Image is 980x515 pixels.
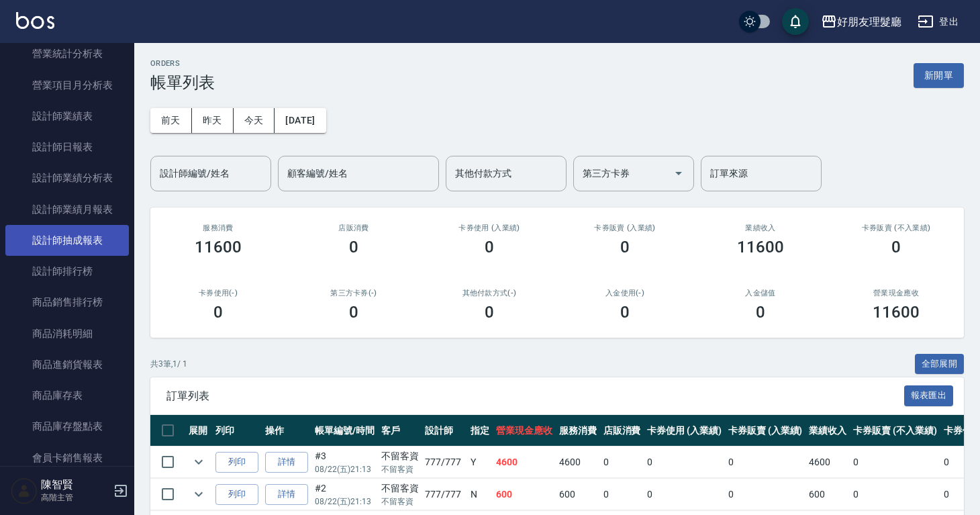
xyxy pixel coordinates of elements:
td: 0 [600,447,644,478]
h2: 入金使用(-) [573,289,677,297]
a: 詳情 [265,484,308,505]
h3: 服務消費 [166,224,270,232]
h2: 卡券販賣 (入業績) [573,224,677,232]
h3: 11600 [195,238,242,256]
img: Logo [16,12,54,29]
td: 0 [850,447,940,478]
td: 0 [600,479,644,510]
a: 商品庫存表 [5,380,129,411]
a: 商品銷售排行榜 [5,287,129,318]
button: save [782,8,809,35]
div: 不留客資 [381,449,419,463]
h2: 營業現金應收 [844,289,948,297]
td: 0 [725,447,806,478]
td: 600 [805,479,850,510]
p: 高階主管 [41,491,109,504]
h3: 0 [213,303,223,322]
td: 4600 [556,447,600,478]
th: 店販消費 [600,415,644,447]
th: 設計師 [422,415,467,447]
th: 操作 [262,415,311,447]
h3: 0 [485,303,494,322]
h2: 業績收入 [709,224,812,232]
a: 新開單 [914,68,964,81]
h3: 0 [620,303,630,322]
h3: 11600 [737,238,784,256]
h2: 入金儲值 [709,289,812,297]
p: 08/22 (五) 21:13 [315,463,375,475]
td: 0 [850,479,940,510]
p: 共 3 筆, 1 / 1 [150,358,187,370]
button: 登出 [912,9,964,34]
h3: 11600 [873,303,920,322]
a: 設計師業績月報表 [5,194,129,225]
td: 600 [556,479,600,510]
td: N [467,479,493,510]
button: 前天 [150,108,192,133]
td: 777 /777 [422,479,467,510]
button: 列印 [215,452,258,473]
th: 卡券使用 (入業績) [644,415,725,447]
a: 報表匯出 [904,389,954,402]
th: 服務消費 [556,415,600,447]
a: 詳情 [265,452,308,473]
h2: 卡券使用 (入業績) [438,224,541,232]
td: #2 [311,479,378,510]
button: 列印 [215,484,258,505]
h3: 0 [349,238,358,256]
button: [DATE] [275,108,326,133]
a: 商品進銷貨報表 [5,349,129,380]
h3: 帳單列表 [150,73,215,92]
th: 展開 [185,415,212,447]
td: 0 [725,479,806,510]
a: 設計師日報表 [5,132,129,162]
a: 設計師業績表 [5,101,129,132]
button: expand row [189,452,209,472]
button: 昨天 [192,108,234,133]
h3: 0 [349,303,358,322]
a: 設計師業績分析表 [5,162,129,193]
button: Open [668,162,689,184]
th: 帳單編號/時間 [311,415,378,447]
td: 600 [493,479,556,510]
img: Person [11,477,38,504]
a: 商品消耗明細 [5,318,129,349]
th: 卡券販賣 (入業績) [725,415,806,447]
div: 不留客資 [381,481,419,496]
p: 08/22 (五) 21:13 [315,496,375,508]
h2: 第三方卡券(-) [302,289,405,297]
h3: 0 [485,238,494,256]
th: 卡券販賣 (不入業績) [850,415,940,447]
a: 營業項目月分析表 [5,70,129,101]
a: 設計師抽成報表 [5,225,129,256]
a: 營業統計分析表 [5,38,129,69]
a: 會員卡銷售報表 [5,442,129,473]
td: #3 [311,447,378,478]
h2: ORDERS [150,59,215,68]
button: expand row [189,484,209,504]
h2: 卡券販賣 (不入業績) [844,224,948,232]
th: 列印 [212,415,262,447]
p: 不留客資 [381,496,419,508]
td: 4600 [493,447,556,478]
th: 指定 [467,415,493,447]
h2: 店販消費 [302,224,405,232]
h2: 卡券使用(-) [166,289,270,297]
button: 全部展開 [915,354,965,375]
td: 0 [644,479,725,510]
button: 報表匯出 [904,385,954,406]
a: 設計師排行榜 [5,256,129,287]
button: 好朋友理髮廳 [816,8,907,36]
th: 客戶 [378,415,422,447]
span: 訂單列表 [166,389,904,403]
td: 0 [644,447,725,478]
a: 商品庫存盤點表 [5,411,129,442]
button: 今天 [234,108,275,133]
button: 新開單 [914,63,964,88]
td: 777 /777 [422,447,467,478]
th: 業績收入 [805,415,850,447]
h3: 0 [756,303,765,322]
td: Y [467,447,493,478]
h2: 其他付款方式(-) [438,289,541,297]
td: 4600 [805,447,850,478]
